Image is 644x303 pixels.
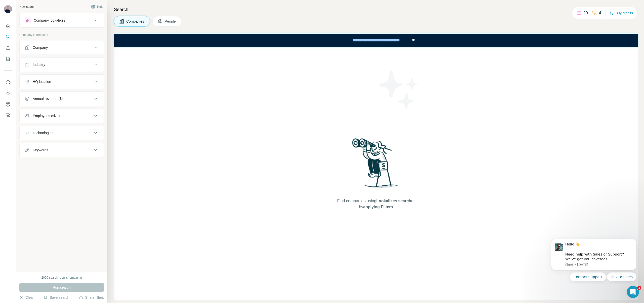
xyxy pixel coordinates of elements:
[19,295,34,300] button: Clear
[165,19,176,24] span: People
[19,5,35,9] div: New search
[114,6,638,13] h4: Search
[583,10,588,16] p: 29
[627,286,639,298] iframe: Intercom live chat
[4,89,12,98] button: Use Surfe API
[376,199,411,203] span: Lookalikes search
[4,78,12,87] button: Use Surfe on LinkedIn
[4,100,12,109] button: Dashboard
[599,10,601,16] p: 4
[20,41,104,54] button: Company
[20,127,104,139] button: Technologies
[42,275,82,280] div: 2000 search results remaining
[4,21,12,30] button: Quick start
[336,198,416,210] span: Find companies using or by
[20,144,104,156] button: Keywords
[4,32,12,41] button: Search
[350,137,402,193] img: Surfe Illustration - Woman searching with binoculars
[33,45,48,50] div: Company
[363,205,393,209] span: applying Filters
[33,62,45,67] div: Industry
[4,43,12,52] button: Enrich CSV
[610,10,633,17] button: Buy credits
[19,33,104,37] p: Company information
[543,234,644,284] iframe: Intercom notifications message
[114,34,638,47] iframe: Banner
[637,286,641,290] span: 1
[126,19,145,24] span: Companies
[376,67,421,112] img: Surfe Illustration - Stars
[4,5,12,13] img: Avatar
[20,14,104,26] button: Company lookalikes
[20,93,104,105] button: Annual revenue ($)
[34,18,65,23] div: Company lookalikes
[33,79,51,84] div: HQ location
[33,147,48,153] div: Keywords
[4,111,12,120] button: Feedback
[20,76,104,88] button: HQ location
[33,130,53,135] div: Technologies
[88,3,107,11] button: Hide
[44,295,69,300] button: Save search
[20,110,104,122] button: Employees (size)
[79,295,104,300] button: Share filters
[4,54,12,63] button: My lists
[20,59,104,71] button: Industry
[33,113,60,118] div: Employees (size)
[33,96,63,101] div: Annual revenue ($)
